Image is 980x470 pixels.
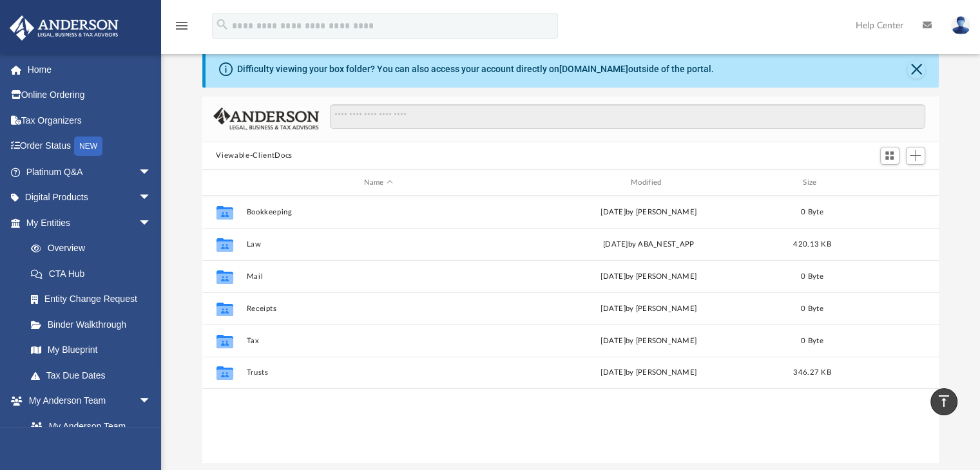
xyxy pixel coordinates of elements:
a: Online Ordering [9,82,171,108]
button: Add [906,147,925,165]
span: 0 Byte [801,209,823,216]
div: NEW [74,136,102,156]
input: Search files and folders [330,104,925,129]
span: 0 Byte [801,337,823,344]
div: grid [202,196,939,462]
a: Binder Walkthrough [18,312,171,337]
button: Law [246,240,510,249]
a: CTA Hub [18,261,171,287]
div: Modified [516,177,781,189]
span: 346.27 KB [793,370,831,377]
button: Mail [246,272,510,281]
a: menu [174,24,189,33]
div: Size [786,177,838,189]
a: My Anderson Team [18,413,158,439]
div: [DATE] by [PERSON_NAME] [516,207,780,218]
button: Tax [246,337,510,345]
span: arrow_drop_down [139,159,164,185]
div: Difficulty viewing your box folder? You can also access your account directly on outside of the p... [237,62,714,76]
button: Switch to Grid View [880,147,899,165]
a: My Blueprint [18,337,164,363]
span: 0 Byte [801,273,823,280]
img: Anderson Advisors Platinum Portal [6,15,122,41]
a: Order StatusNEW [9,133,171,160]
div: [DATE] by [PERSON_NAME] [516,368,780,379]
a: [DOMAIN_NAME] [559,64,628,74]
button: Receipts [246,305,510,313]
button: Viewable-ClientDocs [216,150,292,162]
div: id [843,177,934,189]
a: Entity Change Request [18,287,171,312]
span: arrow_drop_down [139,388,164,415]
div: [DATE] by [PERSON_NAME] [516,303,780,315]
a: My Entitiesarrow_drop_down [9,210,171,236]
img: User Pic [951,16,970,35]
span: 0 Byte [801,305,823,312]
a: Tax Organizers [9,108,171,133]
div: id [207,177,240,189]
i: vertical_align_top [936,393,952,409]
i: search [215,17,229,32]
div: Name [245,177,510,189]
span: 420.13 KB [793,241,831,248]
a: Digital Productsarrow_drop_down [9,185,171,211]
div: [DATE] by [PERSON_NAME] [516,335,780,347]
button: Bookkeeping [246,208,510,216]
div: [DATE] by ABA_NEST_APP [516,239,780,250]
button: Close [907,61,925,79]
a: Tax Due Dates [18,362,171,388]
span: arrow_drop_down [139,210,164,236]
span: arrow_drop_down [139,185,164,211]
div: [DATE] by [PERSON_NAME] [516,271,780,283]
a: Home [9,57,171,82]
button: Trusts [246,369,510,377]
a: vertical_align_top [930,388,957,415]
i: menu [174,18,189,33]
a: My Anderson Teamarrow_drop_down [9,388,164,414]
a: Overview [18,236,171,261]
a: Platinum Q&Aarrow_drop_down [9,159,171,185]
